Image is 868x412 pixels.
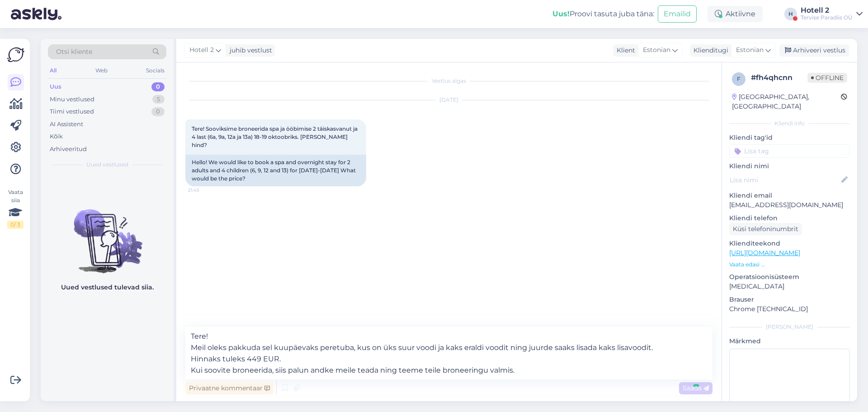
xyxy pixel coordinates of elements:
[50,145,87,154] div: Arhiveeritud
[730,175,840,185] input: Lisa nimi
[188,187,222,194] span: 21:45
[613,46,635,55] div: Klient
[658,5,697,23] button: Emailid
[643,45,670,55] span: Estonian
[7,46,24,63] img: Askly Logo
[152,95,165,104] div: 5
[729,249,800,257] a: [URL][DOMAIN_NAME]
[41,193,174,275] img: No chats
[779,44,849,57] div: Arhiveeri vestlus
[48,65,58,76] div: All
[185,77,712,85] div: Vestlus algas
[185,155,366,186] div: Hello! We would like to book a spa and overnight stay for 2 adults and 4 children (6, 9, 12 and 1...
[729,304,850,314] p: Chrome [TECHNICAL_ID]
[729,213,850,223] p: Kliendi telefon
[50,120,83,129] div: AI Assistent
[732,92,841,111] div: [GEOGRAPHIC_DATA], [GEOGRAPHIC_DATA]
[729,260,850,269] p: Vaata edasi ...
[729,144,850,158] input: Lisa tag
[552,9,570,18] b: Uus!
[729,191,850,200] p: Kliendi email
[729,133,850,142] p: Kliendi tag'id
[56,47,92,57] span: Otsi kliente
[801,7,863,21] a: Hotell 2Tervise Paradiis OÜ
[708,6,763,22] div: Aktiivne
[801,7,853,14] div: Hotell 2
[729,239,850,248] p: Klienditeekond
[151,82,165,91] div: 0
[690,46,728,55] div: Klienditugi
[729,282,850,291] p: [MEDICAL_DATA]
[7,188,24,229] div: Vaata siia
[185,96,712,104] div: [DATE]
[50,132,63,141] div: Kõik
[736,45,764,55] span: Estonian
[7,221,24,229] div: 0 / 3
[50,82,61,91] div: Uus
[807,73,847,83] span: Offline
[50,95,94,104] div: Minu vestlused
[784,8,797,20] div: H
[729,200,850,210] p: [EMAIL_ADDRESS][DOMAIN_NAME]
[729,161,850,171] p: Kliendi nimi
[552,9,654,19] div: Proovi tasuta juba täna:
[729,323,850,331] div: [PERSON_NAME]
[151,107,165,116] div: 0
[50,107,94,116] div: Tiimi vestlused
[94,65,109,76] div: Web
[86,161,128,169] span: Uued vestlused
[729,272,850,282] p: Operatsioonisüsteem
[737,76,741,82] span: f
[192,125,359,148] span: Tere! Sooviksime broneerida spa ja ööbimise 2 täiskasvanut ja 4 last (6a, 9a, 12a ja 13a) 18-19 o...
[729,295,850,304] p: Brauser
[729,336,850,346] p: Märkmed
[801,14,853,21] div: Tervise Paradiis OÜ
[189,45,214,55] span: Hotell 2
[729,223,802,235] div: Küsi telefoninumbrit
[226,46,272,55] div: juhib vestlust
[751,72,807,83] div: # fh4qhcnn
[61,283,154,292] p: Uued vestlused tulevad siia.
[144,65,166,76] div: Socials
[729,119,850,128] div: Kliendi info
